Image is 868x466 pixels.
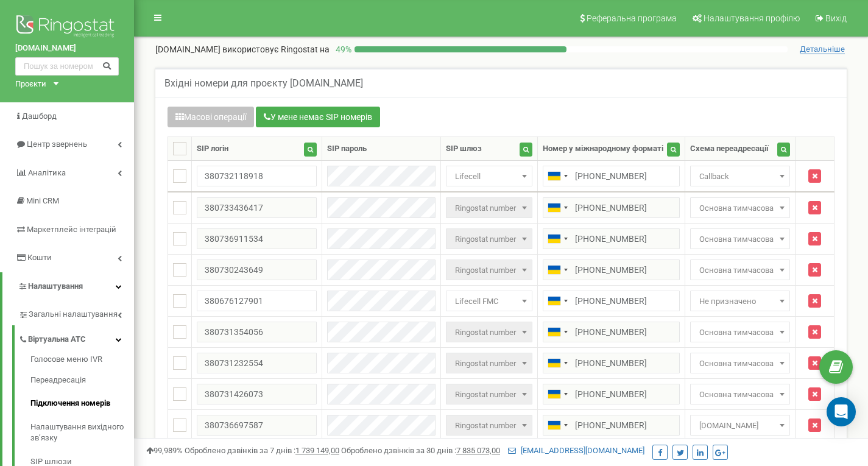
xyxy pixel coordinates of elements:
a: [DOMAIN_NAME] [15,43,119,54]
p: 49 % [330,43,355,55]
span: Ringostat number [446,415,532,436]
span: Кошти [27,253,52,262]
span: Ringostat number [446,322,532,342]
div: Номер у міжнародному форматі [543,143,663,155]
span: Маркетплейс інтеграцій [27,225,116,234]
span: Callback [694,168,786,185]
span: Lifecell [450,168,528,185]
div: Telephone country code [543,229,571,249]
div: SIP логін [197,143,228,155]
span: Налаштування профілю [704,13,800,23]
a: Голосове меню IVR [30,354,134,369]
button: Масові операції [168,107,254,127]
span: Не призначено [690,291,790,311]
h5: Вхідні номери для проєкту [DOMAIN_NAME] [164,78,363,89]
span: 99,989% [146,446,183,455]
a: Переадресація [30,369,134,392]
span: Загальні налаштування [29,309,118,320]
span: Основна тимчасова [694,231,786,248]
a: Налаштування вихідного зв’язку [30,415,134,450]
span: Дашборд [22,111,57,121]
a: [EMAIL_ADDRESS][DOMAIN_NAME] [508,446,644,455]
span: Оброблено дзвінків за 30 днів : [341,446,500,455]
a: Віртуальна АТС [18,325,134,350]
th: SIP пароль [322,137,441,161]
div: Telephone country code [543,415,571,435]
a: Налаштування [2,272,134,301]
div: Telephone country code [543,166,571,186]
div: Telephone country code [543,198,571,217]
span: Віртуальна АТС [28,334,86,345]
span: Ringostat number [450,386,528,403]
span: Ringostat number [450,417,528,434]
span: Lifecell FMC [450,293,528,310]
span: Не призначено [694,293,786,310]
span: Основна тимчасова [694,386,786,403]
span: Ringostat number [446,384,532,404]
span: Аналiтика [28,168,66,177]
a: Загальні налаштування [18,300,134,325]
input: 050 123 4567 [543,322,680,342]
span: Основна тимчасова [694,355,786,372]
div: Telephone country code [543,353,571,373]
span: Основна тимчасова [690,259,790,280]
span: Ringostat number [446,228,532,249]
div: Open Intercom Messenger [827,397,856,426]
span: Основна тимчасова [694,200,786,217]
p: [DOMAIN_NAME] [155,43,330,55]
span: Основна тимчасова [694,324,786,341]
a: Підключення номерів [30,392,134,415]
div: SIP шлюз [446,143,482,155]
span: termix.ua [690,415,790,436]
span: Основна тимчасова [690,228,790,249]
span: Оброблено дзвінків за 7 днів : [185,446,339,455]
span: Lifecell [446,166,532,186]
div: Схема переадресації [690,143,769,155]
span: Ringostat number [450,355,528,372]
span: використовує Ringostat на [222,44,330,54]
span: Mini CRM [26,196,59,205]
span: Вихід [825,13,847,23]
span: Реферальна програма [587,13,677,23]
span: termix.ua [694,417,786,434]
span: Налаштування [28,281,83,291]
input: 050 123 4567 [543,291,680,311]
span: Ringostat number [446,259,532,280]
div: Telephone country code [543,384,571,404]
input: 050 123 4567 [543,259,680,280]
input: 050 123 4567 [543,384,680,404]
input: 050 123 4567 [543,228,680,249]
span: Callback [690,166,790,186]
button: У мене немає SIP номерів [256,107,380,127]
span: Ringostat number [446,353,532,373]
input: Пошук за номером [15,57,119,76]
div: Telephone country code [543,322,571,342]
span: Основна тимчасова [690,384,790,404]
u: 1 739 149,00 [295,446,339,455]
div: Telephone country code [543,260,571,280]
span: Основна тимчасова [694,262,786,279]
span: Основна тимчасова [690,353,790,373]
div: Проєкти [15,79,46,90]
div: Telephone country code [543,291,571,311]
input: 050 123 4567 [543,353,680,373]
span: Основна тимчасова [690,197,790,218]
span: Ringostat number [450,324,528,341]
input: 050 123 4567 [543,166,680,186]
span: Основна тимчасова [690,322,790,342]
input: 050 123 4567 [543,415,680,436]
u: 7 835 073,00 [456,446,500,455]
span: Ringostat number [450,231,528,248]
span: Lifecell FMC [446,291,532,311]
span: Ringostat number [446,197,532,218]
span: Центр звернень [27,139,87,149]
input: 050 123 4567 [543,197,680,218]
span: Детальніше [800,44,845,54]
span: Ringostat number [450,262,528,279]
img: Ringostat logo [15,12,119,43]
span: Ringostat number [450,200,528,217]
